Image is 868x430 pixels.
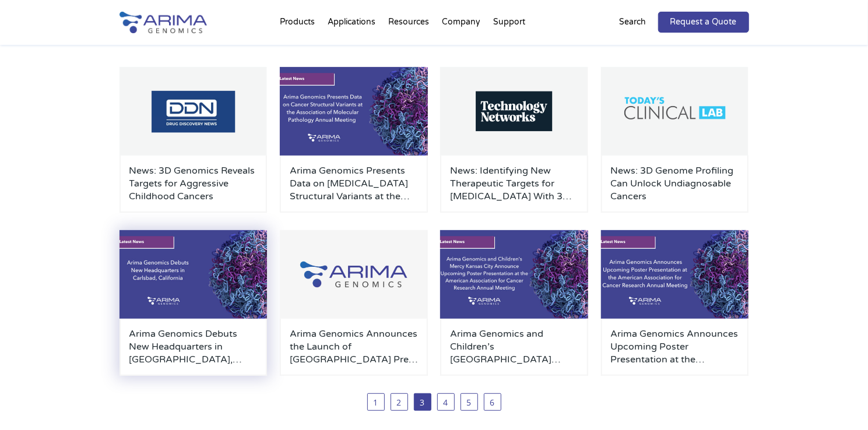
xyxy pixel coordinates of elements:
[129,164,258,203] a: News: 3D Genomics Reveals Targets for Aggressive Childhood Cancers
[280,230,428,319] img: Group-929-500x300.jpg
[440,230,588,319] img: AACR-CMKS-Press-Release--500x300.jpg
[290,164,418,203] a: Arima Genomics Presents Data on [MEDICAL_DATA] Structural Variants at the Association of Molecula...
[290,327,418,366] a: Arima Genomics Announces the Launch of [GEOGRAPHIC_DATA] Prep Module
[611,327,739,366] a: Arima Genomics Announces Upcoming Poster Presentation at the American Association for [MEDICAL_DA...
[461,393,478,411] a: 5
[450,164,578,203] a: News: Identifying New Therapeutic Targets for [MEDICAL_DATA] With 3D Genomics
[658,12,749,33] a: Request a Quote
[620,15,646,30] p: Search
[280,67,428,156] img: AMP-Press-Cover-500x300.jpg
[601,230,749,319] img: AACR-Scripps-Press-Release--500x300.jpg
[611,164,739,203] a: News: 3D Genome Profiling Can Unlock Undiagnosable Cancers
[129,327,258,366] a: Arima Genomics Debuts New Headquarters in [GEOGRAPHIC_DATA], [US_STATE]
[484,393,501,411] a: 6
[391,393,408,411] a: 2
[601,67,749,156] img: Todays-Clinical-Lab_Logo-500x300.png
[437,393,455,411] a: 4
[414,393,431,411] span: 3
[120,230,268,319] img: Weve-Moved-Press-Cover-500x300.jpg
[120,12,207,33] img: Arima-Genomics-logo
[450,327,578,366] a: Arima Genomics and Children’s [GEOGRAPHIC_DATA][US_STATE] Announce Upcoming Poster Presentation a...
[367,393,385,411] a: 1
[440,67,588,156] img: Technology-Networks-Logo-500x300.png
[120,67,268,156] img: Drug-Discovery-News-Logo-500x300.png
